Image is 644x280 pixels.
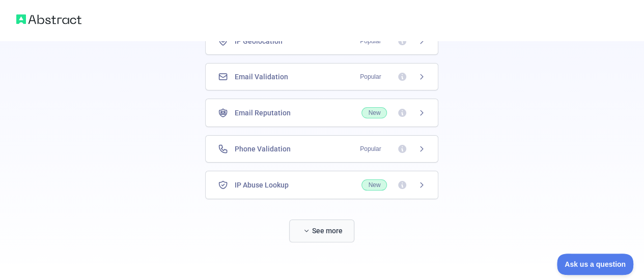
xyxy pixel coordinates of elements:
span: New [361,179,387,191]
span: Popular [354,144,387,154]
span: Email Reputation [234,108,290,118]
iframe: Toggle Customer Support [557,254,634,275]
button: See more [289,220,354,242]
span: Popular [354,36,387,46]
span: Popular [354,72,387,82]
span: Email Validation [234,72,288,82]
span: Phone Validation [234,144,290,154]
span: IP Geolocation [234,36,282,46]
span: IP Abuse Lookup [234,180,288,190]
span: New [361,107,387,118]
img: Abstract logo [16,12,81,26]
